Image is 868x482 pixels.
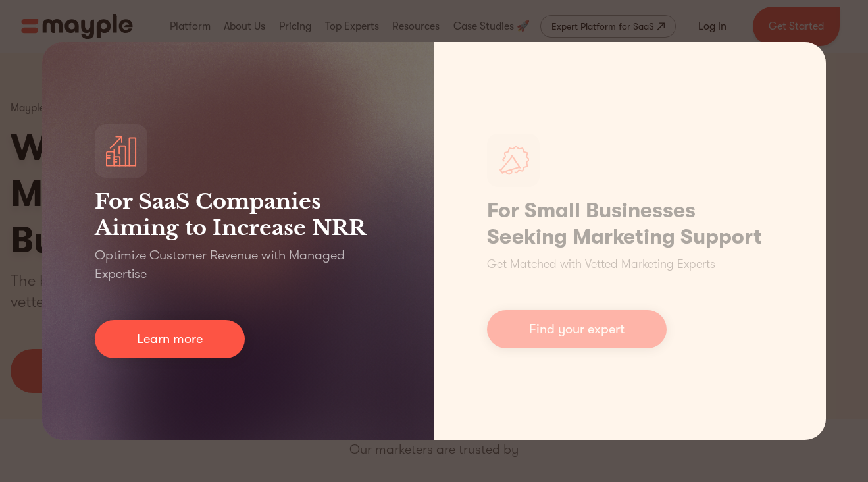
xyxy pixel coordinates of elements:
a: Find your expert [487,310,667,348]
h1: For Small Businesses Seeking Marketing Support [487,198,774,250]
h3: For SaaS Companies Aiming to Increase NRR [95,188,382,241]
p: Get Matched with Vetted Marketing Experts [487,255,715,273]
a: Learn more [95,320,245,358]
p: Optimize Customer Revenue with Managed Expertise [95,246,382,283]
